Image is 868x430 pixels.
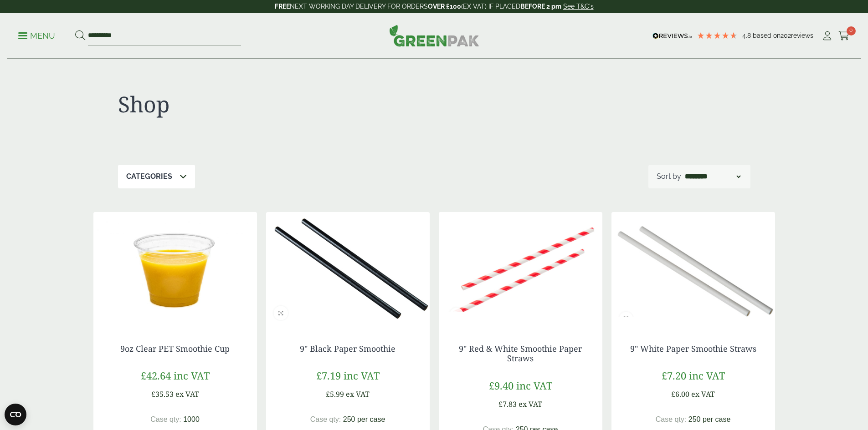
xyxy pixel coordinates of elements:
strong: FREE [275,3,290,10]
img: 9inch White Paper Smoothie Straws 8mm [4698] [611,212,775,326]
a: 9" Black Paper Smoothie [300,343,395,354]
img: 9inch Red & White Smoothie Paper Straws 8mm[4697] [439,212,602,326]
span: ex VAT [519,399,542,409]
span: ex VAT [175,389,199,399]
img: REVIEWS.io [652,33,692,39]
p: Menu [18,30,55,41]
select: Shop order [683,171,742,182]
img: 9oz pet clear smoothie cup [93,212,257,326]
span: Based on [753,32,781,39]
span: £35.53 [151,389,174,399]
i: Cart [838,31,850,40]
span: £42.64 [141,369,171,382]
img: 9inch Black Paper Smoothie Straws 8mm [4696] [266,212,430,326]
a: 0 [838,29,850,43]
strong: OVER £100 [428,3,461,10]
span: 0 [847,26,856,35]
span: inc VAT [344,369,380,382]
span: 4.8 [742,32,753,39]
p: Sort by [657,171,681,182]
span: ex VAT [346,389,370,399]
span: Case qty: [150,415,181,423]
button: Open CMP widget [5,404,26,425]
span: Case qty: [310,415,341,423]
span: £5.99 [326,389,344,399]
a: Menu [18,30,55,40]
span: Case qty: [656,415,687,423]
a: See T&C's [563,3,594,10]
div: 4.79 Stars [697,31,738,40]
p: Categories [126,171,172,182]
a: 9oz Clear PET Smoothie Cup [120,343,230,354]
span: £7.83 [498,399,517,409]
a: 9" White Paper Smoothie Straws [630,343,756,354]
i: My Account [822,31,833,40]
strong: BEFORE 2 pm [520,3,561,10]
h1: Shop [118,91,434,117]
span: 202 [781,32,791,39]
span: reviews [791,32,813,39]
span: 1000 [183,415,200,423]
span: £6.00 [671,389,689,399]
span: inc VAT [689,369,725,382]
img: GreenPak Supplies [389,25,479,46]
span: inc VAT [516,379,552,392]
span: £7.19 [316,369,341,382]
span: 250 per case [688,415,731,423]
span: £7.20 [662,369,686,382]
a: 9" Red & White Smoothie Paper Straws [459,343,582,364]
span: ex VAT [691,389,715,399]
span: inc VAT [174,369,210,382]
span: £9.40 [489,379,514,392]
span: 250 per case [343,415,385,423]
